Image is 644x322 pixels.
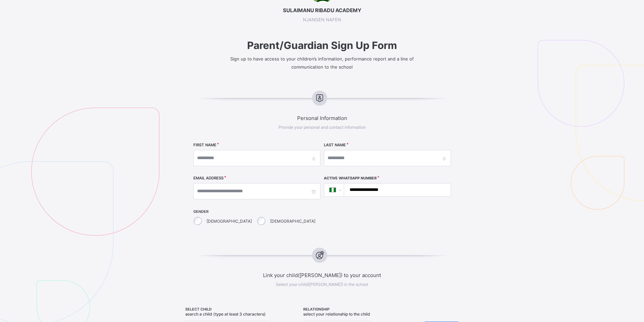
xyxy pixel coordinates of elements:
[193,209,320,214] span: GENDER
[185,312,266,317] span: Search a child (type at least 3 characters)
[270,219,315,224] label: [DEMOGRAPHIC_DATA]
[324,143,346,147] label: LAST NAME
[303,307,418,312] span: RELATIONSHIP
[276,282,368,287] span: Select your child([PERSON_NAME]) in the school
[161,39,483,51] span: Parent/Guardian Sign Up Form
[193,176,223,180] label: EMAIL ADDRESS
[185,307,300,312] span: SELECT CHILD
[161,115,483,121] span: Personal Information
[193,143,216,147] label: FIRST NAME
[161,272,483,278] span: Link your child([PERSON_NAME]) to your account
[161,7,483,14] span: SULAIMANU RIBADU ACADEMY
[324,176,377,180] label: Active WhatsApp Number
[230,56,414,70] span: Sign up to have access to your children’s information, performance report and a line of communica...
[279,125,366,130] span: Provide your personal and contact information
[161,17,483,22] span: NJANGEN NAFEN
[207,219,252,224] label: [DEMOGRAPHIC_DATA]
[303,312,370,317] span: Select your relationship to the child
